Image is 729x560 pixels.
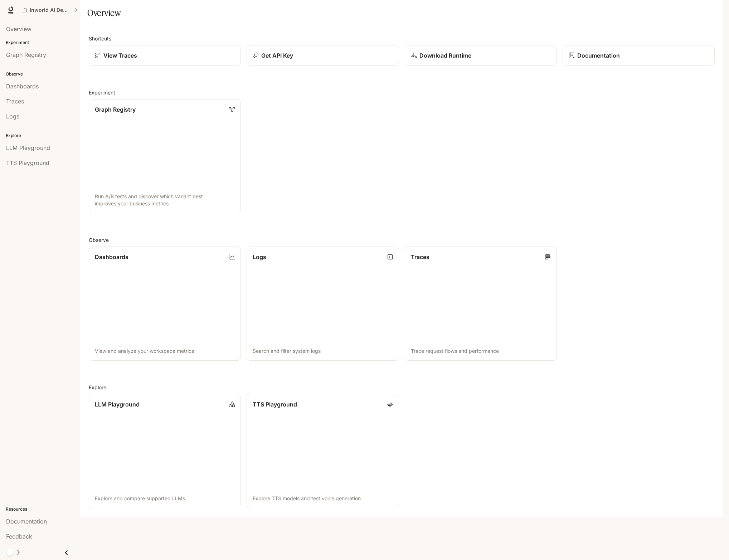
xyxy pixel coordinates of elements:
[253,400,297,409] p: TTS Playground
[261,51,293,60] p: Get API Key
[253,347,393,355] p: Search and filter system logs
[405,45,557,66] a: Download Runtime
[253,495,393,502] p: Explore TTS models and test voice generation
[89,236,715,244] h2: Observe
[411,347,551,355] p: Trace request flows and performance
[247,394,399,508] a: TTS PlaygroundExplore TTS models and test voice generation
[89,45,241,66] a: View Traces
[19,3,81,17] button: All workspaces
[87,6,121,20] h1: Overview
[89,35,715,42] h2: Shortcuts
[89,394,241,508] a: LLM PlaygroundExplore and compare supported LLMs
[247,247,399,361] a: LogsSearch and filter system logs
[95,193,235,207] p: Run A/B tests and discover which variant best improves your business metrics
[247,45,399,66] button: Get API Key
[411,253,429,261] p: Traces
[89,384,715,391] h2: Explore
[95,495,235,502] p: Explore and compare supported LLMs
[419,51,471,60] p: Download Runtime
[30,7,70,13] p: Inworld AI Demos
[89,99,241,213] a: Graph RegistryRun A/B tests and discover which variant best improves your business metrics
[89,247,241,361] a: DashboardsView and analyze your workspace metrics
[563,45,715,66] a: Documentation
[577,51,620,60] p: Documentation
[103,51,137,60] p: View Traces
[253,253,266,261] p: Logs
[95,400,140,409] p: LLM Playground
[89,89,715,96] h2: Experiment
[95,253,128,261] p: Dashboards
[95,347,235,355] p: View and analyze your workspace metrics
[95,105,136,114] p: Graph Registry
[405,247,557,361] a: TracesTrace request flows and performance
